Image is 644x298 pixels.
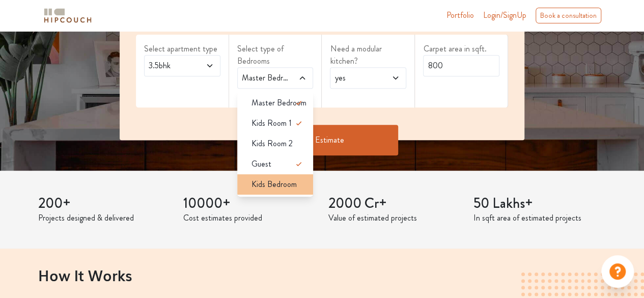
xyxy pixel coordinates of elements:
[423,55,499,76] input: Enter area sqft
[144,43,220,55] label: Select apartment type
[38,212,171,224] p: Projects designed & delivered
[42,7,93,24] img: logo-horizontal.svg
[251,97,306,109] span: Master Bedroom
[183,212,316,224] p: Cost estimates provided
[240,72,290,84] span: Master Bedroom,Kids Room 1,Guest
[536,8,601,23] div: Book a consultation
[483,9,526,21] span: Login/SignUp
[473,195,606,212] h3: 50 Lakhs+
[245,125,398,155] button: Get Estimate
[423,43,499,55] label: Carpet area in sqft.
[42,4,93,27] span: logo-horizontal.svg
[251,158,271,170] span: Guest
[332,72,383,84] span: yes
[330,43,406,67] label: Need a modular kitchen?
[251,117,292,129] span: Kids Room 1
[183,195,316,212] h3: 10000+
[473,212,606,224] p: In sqft area of estimated projects
[446,9,474,21] a: Portfolio
[38,195,171,212] h3: 200+
[251,138,293,150] span: Kids Room 2
[328,195,461,212] h3: 2000 Cr+
[38,266,606,284] h2: How It Works
[251,178,297,191] span: Kids Bedroom
[237,43,314,67] label: Select type of Bedrooms
[237,89,314,99] div: select 1 more room(s)
[328,212,461,224] p: Value of estimated projects
[147,60,197,72] span: 3.5bhk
